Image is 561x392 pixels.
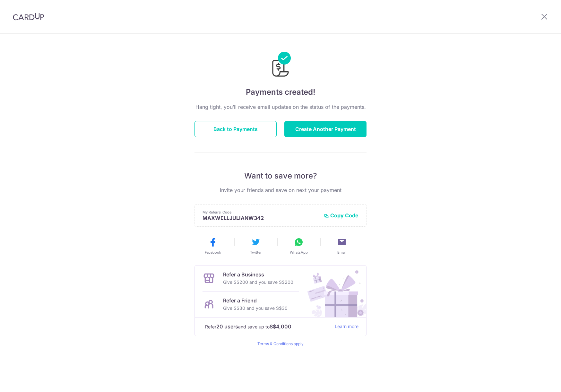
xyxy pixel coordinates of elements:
[203,215,319,221] p: MAXWELLJULIANW342
[223,304,288,312] p: Give S$30 and you save S$30
[284,121,367,137] button: Create Another Payment
[337,250,347,255] span: Email
[223,271,293,278] p: Refer a Business
[194,86,367,98] h4: Payments created!
[205,323,330,331] p: Refer and save up to
[13,13,44,21] img: CardUp
[270,52,291,79] img: Payments
[237,237,275,255] button: Twitter
[257,341,304,346] a: Terms & Conditions apply
[194,103,367,111] p: Hang tight, you’ll receive email updates on the status of the payments.
[194,171,367,181] p: Want to save more?
[323,237,361,255] button: Email
[194,186,367,194] p: Invite your friends and save on next your payment
[301,266,366,317] img: Refer
[335,323,358,331] a: Learn more
[223,278,293,286] p: Give S$200 and you save S$200
[203,210,319,215] p: My Referral Code
[250,250,262,255] span: Twitter
[223,297,288,304] p: Refer a Friend
[290,250,308,255] span: WhatsApp
[205,250,221,255] span: Facebook
[270,323,291,330] strong: S$4,000
[194,121,277,137] button: Back to Payments
[216,323,238,330] strong: 20 users
[324,212,358,219] button: Copy Code
[194,237,232,255] button: Facebook
[280,237,318,255] button: WhatsApp
[520,373,555,389] iframe: Opens a widget where you can find more information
